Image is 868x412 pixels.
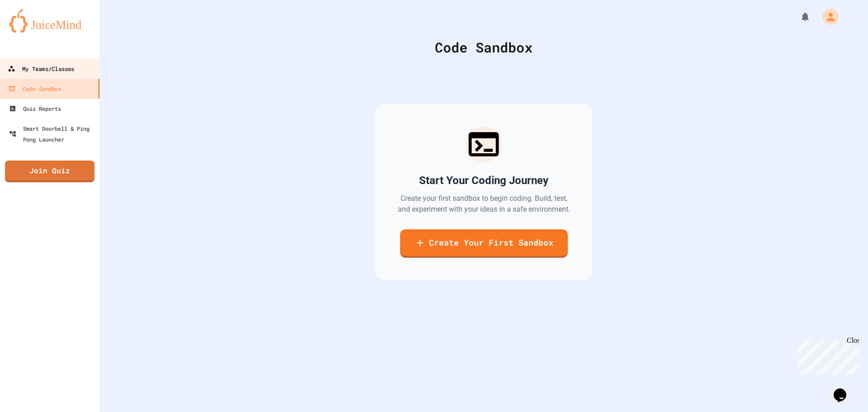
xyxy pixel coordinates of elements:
h2: Start Your Coding Journey [419,173,548,188]
div: My Notifications [783,9,813,24]
div: Code Sandbox [122,37,845,57]
div: Code Sandbox [8,83,61,94]
div: Quiz Reports [9,103,61,114]
div: Chat with us now!Close [4,4,62,57]
a: Create Your First Sandbox [400,229,568,258]
p: Create your first sandbox to begin coding. Build, test, and experiment with your ideas in a safe ... [397,193,571,215]
iframe: chat widget [830,376,859,403]
a: Join Quiz [5,161,94,182]
img: logo-orange.svg [9,9,90,33]
div: My Teams/Classes [8,63,74,75]
div: My Account [813,6,841,27]
iframe: chat widget [793,336,859,375]
div: Smart Doorbell & Ping Pong Launcher [9,123,96,145]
